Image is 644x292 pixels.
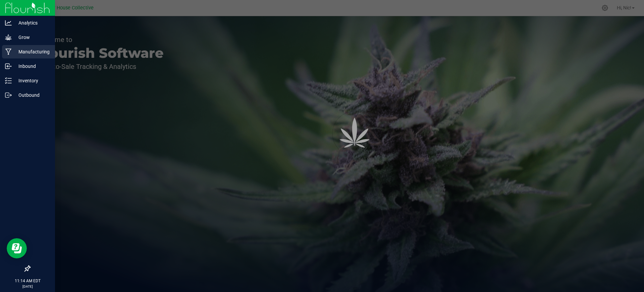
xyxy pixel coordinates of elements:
[5,19,12,26] inline-svg: Analytics
[12,91,52,99] p: Outbound
[12,33,52,41] p: Grow
[12,19,52,27] p: Analytics
[3,278,52,284] p: 11:14 AM EDT
[12,77,52,85] p: Inventory
[5,92,12,98] inline-svg: Outbound
[5,63,12,70] inline-svg: Inbound
[5,34,12,41] inline-svg: Grow
[12,48,52,56] p: Manufacturing
[12,62,52,70] p: Inbound
[3,284,52,289] p: [DATE]
[7,238,27,258] iframe: Resource center
[5,77,12,84] inline-svg: Inventory
[5,48,12,55] inline-svg: Manufacturing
